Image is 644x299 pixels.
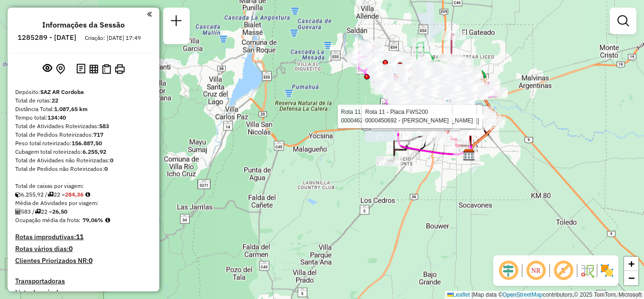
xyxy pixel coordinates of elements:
[442,101,454,113] img: UDC - Córdoba
[83,148,106,155] strong: 6.255,92
[41,61,54,76] button: Exibir sessão original
[18,33,76,42] h6: 1285289 - [DATE]
[624,271,638,285] a: Zoom out
[497,259,520,282] span: Ocultar deslocamento
[15,148,152,156] div: Cubagem total roteirizado:
[447,291,470,298] a: Leaflet
[15,216,81,224] span: Ocupação média da frota:
[47,192,54,197] i: Total de rotas
[441,99,453,112] img: UDC Cordoba
[15,139,152,148] div: Peso total roteirizado:
[76,233,83,241] strong: 11
[93,131,103,138] strong: 717
[15,209,21,215] i: Total de Atividades
[89,256,92,265] strong: 0
[65,191,83,198] strong: 284,36
[83,216,103,224] strong: 79,06%
[445,291,644,299] div: Map data © contributors,© 2025 TomTom, Microsoft
[503,291,543,298] a: OpenStreetMap
[105,217,110,223] em: Média calculada utilizando a maior ocupação (%Peso ou %Cubagem) de cada rota da sessão. Rotas cro...
[614,11,633,30] a: Exibir filtros
[81,34,145,42] div: Criação: [DATE] 17:49
[54,62,67,76] button: Centralizar mapa no depósito ou ponto de apoio
[52,97,58,104] strong: 22
[167,11,186,33] a: Nova sessão e pesquisa
[624,257,638,271] a: Zoom in
[524,259,547,282] span: Ocultar NR
[471,291,473,298] span: |
[87,62,100,75] button: Visualizar relatório de Roteirização
[52,208,67,215] strong: 26,50
[15,289,152,297] h4: Lista de veículos
[15,88,152,96] div: Depósito:
[35,209,41,215] i: Total de rotas
[15,96,152,105] div: Total de rotas:
[100,62,113,76] button: Visualizar Romaneio
[15,257,152,265] h4: Clientes Priorizados NR:
[15,199,152,207] div: Média de Atividades por viagem:
[628,272,635,284] span: −
[99,122,109,130] strong: 583
[15,192,21,197] i: Cubagem total roteirizado
[628,258,635,270] span: +
[15,122,152,131] div: Total de Atividades Roteirizadas:
[15,245,152,253] h4: Rotas vários dias:
[15,165,152,173] div: Total de Pedidos não Roteirizados:
[42,20,125,29] h4: Informações da Sessão
[85,192,90,197] i: Meta Caixas/viagem: 325,98 Diferença: -41,62
[15,131,152,139] div: Total de Pedidos Roteirizados:
[552,259,575,282] span: Exibir rótulo
[15,156,152,165] div: Total de Atividades não Roteirizadas:
[113,62,127,76] button: Imprimir Rotas
[72,140,102,147] strong: 156.887,50
[69,244,73,253] strong: 0
[15,277,152,285] h4: Transportadoras
[15,190,152,199] div: 6.255,92 / 22 =
[15,182,152,190] div: Total de caixas por viagem:
[47,114,66,121] strong: 134:40
[580,263,595,278] img: Fluxo de ruas
[15,113,152,122] div: Tempo total:
[599,263,615,278] img: Exibir/Ocultar setores
[15,207,152,216] div: 583 / 22 =
[110,157,113,164] strong: 0
[54,105,88,112] strong: 1.087,65 km
[463,149,475,161] img: SAZ AR Cordoba
[40,88,84,95] strong: SAZ AR Cordoba
[104,165,108,172] strong: 0
[147,9,152,19] a: Clique aqui para minimizar o painel
[15,233,152,241] h4: Rotas improdutivas:
[15,105,152,113] div: Distância Total:
[74,62,87,76] button: Logs desbloquear sessão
